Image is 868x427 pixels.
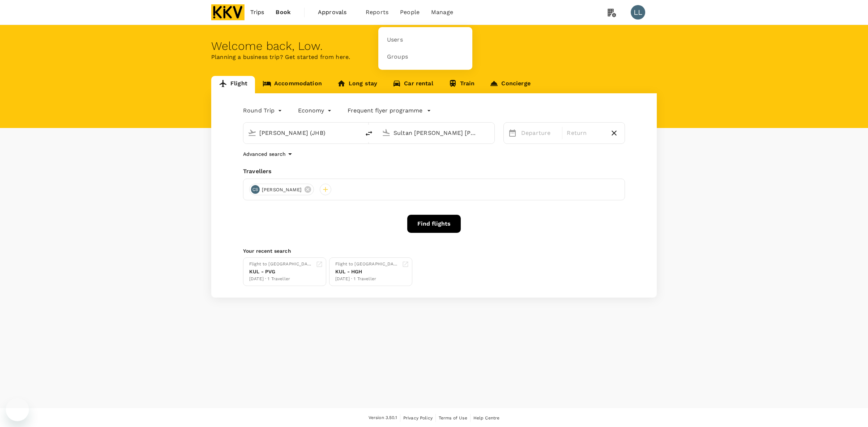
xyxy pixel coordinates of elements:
p: Return [567,129,603,137]
div: Travellers [243,167,625,176]
div: Welcome back , Low . [211,39,657,53]
span: Approvals [318,8,354,17]
a: Help Centre [473,414,500,422]
span: Help Centre [473,415,500,420]
div: [DATE] · 1 Traveller [249,276,313,283]
span: Users [387,36,403,44]
button: Open [489,132,491,133]
a: Users [383,31,468,48]
button: delete [360,125,378,142]
p: Departure [521,129,558,137]
span: Privacy Policy [403,415,433,420]
div: KUL - PVG [249,268,313,276]
div: KUL - HGH [335,268,399,276]
a: Privacy Policy [403,414,433,422]
div: LL [631,5,645,20]
div: Flight to [GEOGRAPHIC_DATA] [249,261,313,268]
span: Groups [387,53,408,61]
span: Trips [250,8,264,17]
div: Round Trip [243,105,284,116]
span: Manage [431,8,453,17]
span: [PERSON_NAME] [258,186,306,193]
span: Reports [366,8,388,17]
p: Advanced search [243,150,286,158]
button: Advanced search [243,150,294,158]
p: Frequent flyer programme [348,106,422,115]
span: People [400,8,420,17]
a: Long stay [329,76,385,93]
span: Book [276,8,291,17]
a: Car rental [385,76,441,93]
div: CS[PERSON_NAME] [249,184,314,195]
img: KKV Supply Chain Sdn Bhd [211,4,244,20]
button: Frequent flyer programme [348,106,431,115]
p: Planning a business trip? Get started from here. [211,53,657,61]
a: Groups [383,48,468,65]
a: Concierge [482,76,538,93]
input: Going to [393,127,479,138]
div: CS [251,185,260,194]
a: Accommodation [255,76,329,93]
a: Terms of Use [439,414,467,422]
span: Terms of Use [439,415,467,420]
button: Find flights [407,215,461,233]
span: Version 3.50.1 [369,414,397,422]
div: [DATE] · 1 Traveller [335,276,399,283]
div: Flight to [GEOGRAPHIC_DATA] [335,261,399,268]
input: Depart from [259,127,345,138]
a: Train [441,76,482,93]
p: Your recent search [243,247,625,255]
div: Economy [298,105,333,116]
iframe: Button to launch messaging window [6,398,29,421]
button: Open [355,132,357,133]
a: Flight [211,76,255,93]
